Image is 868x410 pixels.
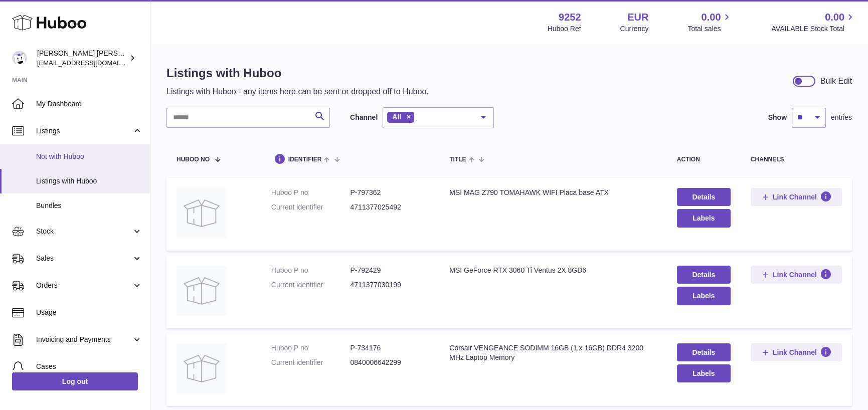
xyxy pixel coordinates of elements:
[751,343,842,361] button: Link Channel
[677,156,731,163] div: action
[350,343,429,353] dd: P-734176
[771,11,856,34] a: 0.00 AVAILABLE Stock Total
[177,188,227,238] img: MSI MAG Z790 TOMAHAWK WIFI Placa base ATX
[677,364,731,382] button: Labels
[36,99,142,109] span: My Dashboard
[36,126,132,136] span: Listings
[177,343,227,393] img: Corsair VENGEANCE SODIMM 16GB (1 x 16GB) DDR4 3200 MHz Laptop Memory
[177,156,210,163] span: Huboo no
[771,24,856,34] span: AVAILABLE Stock Total
[702,11,721,24] span: 0.00
[677,343,731,361] a: Details
[677,287,731,305] button: Labels
[350,358,429,367] dd: 0840006642299
[350,280,429,290] dd: 4711377030199
[687,24,732,34] span: Total sales
[687,11,732,34] a: 0.00 Total sales
[12,51,27,66] img: internalAdmin-9252@internal.huboo.com
[350,202,429,212] dd: 4711377025492
[825,11,844,24] span: 0.00
[627,11,648,24] strong: EUR
[271,188,351,197] dt: Huboo P no
[36,152,142,161] span: Not with Huboo
[37,49,127,68] div: [PERSON_NAME] [PERSON_NAME]
[773,348,817,357] span: Link Channel
[36,201,142,211] span: Bundles
[559,11,581,24] strong: 9252
[36,254,132,263] span: Sales
[751,188,842,206] button: Link Channel
[166,65,429,81] h1: Listings with Huboo
[768,113,787,122] label: Show
[271,202,351,212] dt: Current identifier
[37,59,147,67] span: [EMAIL_ADDRESS][DOMAIN_NAME]
[350,113,378,122] label: Channel
[449,188,657,197] div: MSI MAG Z790 TOMAHAWK WIFI Placa base ATX
[288,156,322,163] span: identifier
[350,188,429,197] dd: P-797362
[36,281,132,290] span: Orders
[820,76,852,87] div: Bulk Edit
[773,270,817,279] span: Link Channel
[751,266,842,284] button: Link Channel
[751,156,842,163] div: channels
[12,372,138,390] a: Log out
[36,362,142,371] span: Cases
[166,86,429,97] p: Listings with Huboo - any items here can be sent or dropped off to Huboo.
[36,308,142,317] span: Usage
[831,113,852,122] span: entries
[36,227,132,236] span: Stock
[36,335,132,344] span: Invoicing and Payments
[271,358,351,367] dt: Current identifier
[449,343,657,362] div: Corsair VENGEANCE SODIMM 16GB (1 x 16GB) DDR4 3200 MHz Laptop Memory
[392,113,401,121] span: All
[677,188,731,206] a: Details
[271,266,351,275] dt: Huboo P no
[449,156,466,163] span: title
[677,266,731,284] a: Details
[177,266,227,316] img: MSI GeForce RTX 3060 Ti Ventus 2X 8GD6
[773,192,817,201] span: Link Channel
[677,209,731,227] button: Labels
[548,24,581,34] div: Huboo Ref
[271,343,351,353] dt: Huboo P no
[36,176,142,186] span: Listings with Huboo
[620,24,649,34] div: Currency
[449,266,657,275] div: MSI GeForce RTX 3060 Ti Ventus 2X 8GD6
[350,266,429,275] dd: P-792429
[271,280,351,290] dt: Current identifier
